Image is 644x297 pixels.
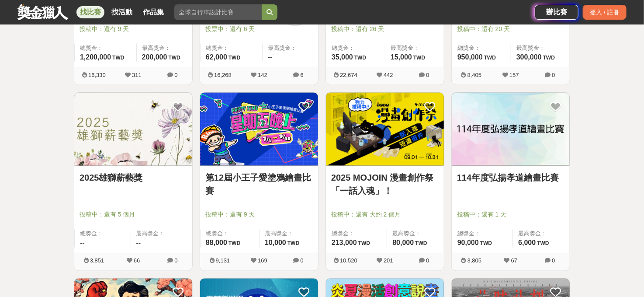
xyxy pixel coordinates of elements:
[76,6,104,18] a: 找比賽
[216,258,230,264] span: 9,131
[392,239,414,247] span: 80,000
[452,93,570,166] img: Cover Image
[484,55,496,61] span: TWD
[205,171,313,198] a: 第12屆小王子愛塗鴉繪畫比賽
[457,239,479,247] span: 90,000
[457,210,564,220] span: 投稿中：還有 1 天
[108,6,136,18] a: 找活動
[174,4,262,20] input: 全球自行車設計比賽
[200,93,318,166] a: Cover Image
[457,24,564,34] span: 投稿中：還有 20 天
[518,239,536,247] span: 6,000
[90,258,104,264] span: 3,851
[80,239,85,247] span: --
[457,171,564,185] a: 114年度弘揚孝道繪畫比賽
[511,258,517,264] span: 67
[206,53,227,61] span: 62,000
[300,258,303,264] span: 0
[80,44,131,52] span: 總獎金：
[268,44,313,52] span: 最高獎金：
[384,72,393,78] span: 442
[413,55,425,61] span: TWD
[142,53,167,61] span: 200,000
[174,258,177,264] span: 0
[480,241,492,247] span: TWD
[205,24,313,34] span: 投票中：還有 6 天
[80,210,187,220] span: 投稿中：還有 5 個月
[509,72,519,78] span: 157
[552,72,555,78] span: 0
[391,44,439,52] span: 最高獎金：
[229,55,240,61] span: TWD
[326,93,444,166] a: Cover Image
[214,72,232,78] span: 16,268
[258,258,267,264] span: 169
[340,72,357,78] span: 22,674
[331,210,439,220] span: 投稿中：還有 大約 2 個月
[358,241,370,247] span: TWD
[80,171,187,185] a: 2025雄獅薪藝獎
[206,44,257,52] span: 總獎金：
[268,53,273,61] span: --
[205,210,313,220] span: 投稿中：還有 9 天
[340,258,357,264] span: 10,520
[535,5,578,20] a: 辦比賽
[136,239,141,247] span: --
[332,230,381,238] span: 總獎金：
[543,55,555,61] span: TWD
[537,241,549,247] span: TWD
[452,93,570,166] a: Cover Image
[229,241,240,247] span: TWD
[332,53,353,61] span: 35,000
[583,5,627,20] div: 登入 / 註冊
[174,72,177,78] span: 0
[384,258,393,264] span: 201
[258,72,267,78] span: 142
[74,93,192,166] img: Cover Image
[132,72,142,78] span: 311
[112,55,124,61] span: TWD
[331,171,439,198] a: 2025 MOJOIN 漫畫創作祭「一話入魂」！
[287,241,299,247] span: TWD
[518,230,564,238] span: 最高獎金：
[80,53,111,61] span: 1,200,000
[300,72,303,78] span: 6
[516,44,564,52] span: 最高獎金：
[467,72,482,78] span: 8,405
[426,72,429,78] span: 0
[206,239,227,247] span: 88,000
[457,230,507,238] span: 總獎金：
[139,6,167,18] a: 作品集
[391,53,412,61] span: 15,000
[200,93,318,166] img: Cover Image
[136,230,187,238] span: 最高獎金：
[457,53,483,61] span: 950,000
[392,230,439,238] span: 最高獎金：
[467,258,482,264] span: 3,805
[80,24,187,34] span: 投稿中：還有 9 天
[326,93,444,166] img: Cover Image
[552,258,555,264] span: 0
[88,72,106,78] span: 16,330
[415,241,427,247] span: TWD
[134,258,140,264] span: 66
[457,44,506,52] span: 總獎金：
[331,24,439,34] span: 投稿中：還有 26 天
[80,230,125,238] span: 總獎金：
[206,230,254,238] span: 總獎金：
[332,239,357,247] span: 213,000
[332,44,380,52] span: 總獎金：
[426,258,429,264] span: 0
[169,55,180,61] span: TWD
[265,230,313,238] span: 最高獎金：
[516,53,542,61] span: 300,000
[265,239,286,247] span: 10,000
[142,44,187,52] span: 最高獎金：
[354,55,366,61] span: TWD
[74,93,192,166] a: Cover Image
